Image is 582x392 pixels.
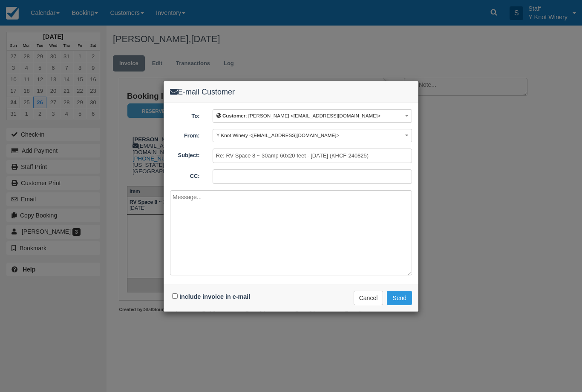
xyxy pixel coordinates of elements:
button: Y Knot Winery <[EMAIL_ADDRESS][DOMAIN_NAME]> [213,129,412,142]
label: Include invoice in e-mail [179,293,250,300]
span: : [PERSON_NAME] <[EMAIL_ADDRESS][DOMAIN_NAME]> [216,113,380,118]
label: CC: [164,169,206,180]
h4: E-mail Customer [170,88,412,97]
label: From: [164,129,206,140]
b: Customer [222,113,245,118]
button: Customer: [PERSON_NAME] <[EMAIL_ADDRESS][DOMAIN_NAME]> [213,109,412,123]
button: Send [387,291,412,305]
button: Cancel [354,291,383,305]
label: To: [164,109,206,120]
label: Subject: [164,149,206,160]
span: Y Knot Winery <[EMAIL_ADDRESS][DOMAIN_NAME]> [216,132,340,138]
